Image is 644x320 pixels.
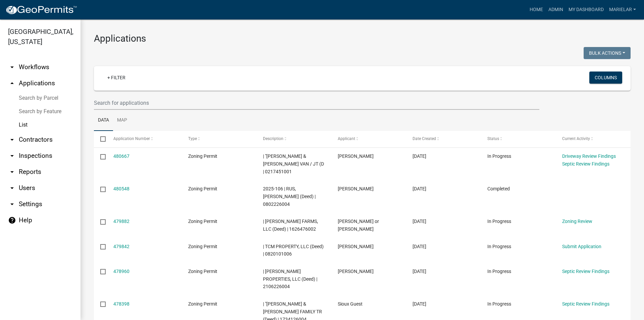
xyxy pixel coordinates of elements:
[181,131,256,147] datatable-header-cell: Type
[338,186,374,191] span: Dylan Rus
[8,79,16,87] i: arrow_drop_up
[188,269,217,274] span: Zoning Permit
[188,219,217,224] span: Zoning Permit
[8,168,16,176] i: arrow_drop_down
[413,136,436,141] span: Date Created
[263,219,318,232] span: | OOLMAN, ROGER FARMS, LLC (Deed) | 1626476002
[113,219,129,224] a: 479882
[562,153,616,159] a: Driveway Review Findings
[107,131,181,147] datatable-header-cell: Application Number
[113,244,129,249] a: 479842
[487,244,511,249] span: In Progress
[338,136,355,141] span: Applicant
[113,269,129,274] a: 478960
[606,3,639,16] a: marielar
[338,219,379,232] span: Eric or Jessica Oolman
[263,269,317,289] span: | LEUSINK PROPERTIES, LLC (Deed) | 2106226004
[188,153,217,159] span: Zoning Permit
[188,136,197,141] span: Type
[406,131,481,147] datatable-header-cell: Date Created
[331,131,406,147] datatable-header-cell: Applicant
[487,269,511,274] span: In Progress
[413,301,426,307] span: 09/15/2025
[562,219,592,224] a: Zoning Review
[487,219,511,224] span: In Progress
[113,110,131,131] a: Map
[8,152,16,160] i: arrow_drop_down
[188,186,217,191] span: Zoning Permit
[113,301,129,307] a: 478398
[413,153,426,159] span: 09/18/2025
[589,72,622,84] button: Columns
[94,110,113,131] a: Data
[527,3,546,16] a: Home
[338,244,374,249] span: Tim Maassen
[188,244,217,249] span: Zoning Permit
[413,219,426,224] span: 09/17/2025
[113,153,129,159] a: 480667
[8,216,16,224] i: help
[257,131,331,147] datatable-header-cell: Description
[263,244,324,257] span: | TCM PROPERTY, LLC (Deed) | 0820101006
[102,72,131,84] a: + Filter
[263,136,283,141] span: Description
[94,96,539,110] input: Search for applications
[584,47,631,59] button: Bulk Actions
[338,269,374,274] span: Zachery dean Oolman
[8,184,16,192] i: arrow_drop_down
[413,269,426,274] span: 09/15/2025
[481,131,556,147] datatable-header-cell: Status
[487,301,511,307] span: In Progress
[113,136,150,141] span: Application Number
[487,153,511,159] span: In Progress
[8,63,16,71] i: arrow_drop_down
[556,131,631,147] datatable-header-cell: Current Activity
[487,136,499,141] span: Status
[188,301,217,307] span: Zoning Permit
[566,3,606,16] a: My Dashboard
[562,136,590,141] span: Current Activity
[562,161,609,167] a: Septic Review Findings
[94,33,631,44] h3: Applications
[263,186,316,207] span: 2025-106 | RUS, DYLAN J. (Deed) | 0802226004
[8,200,16,208] i: arrow_drop_down
[113,186,129,191] a: 480548
[94,131,107,147] datatable-header-cell: Select
[546,3,566,16] a: Admin
[413,186,426,191] span: 09/18/2025
[263,153,324,174] span: | "GINKEL, JOEY J. & LEAH J. VAN / JT (D | 0217451001
[487,186,510,191] span: Completed
[562,301,609,307] a: Septic Review Findings
[562,269,609,274] a: Septic Review Findings
[338,153,374,159] span: Kelly
[562,244,601,249] a: Submit Application
[413,244,426,249] span: 09/17/2025
[338,301,363,307] span: Sioux Guest
[8,136,16,144] i: arrow_drop_down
